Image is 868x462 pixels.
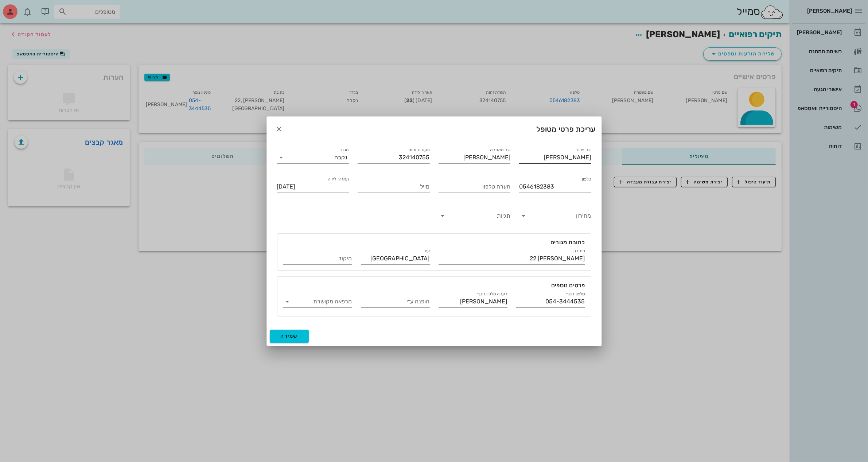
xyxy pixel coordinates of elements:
[339,147,349,153] label: מגדר
[277,234,591,247] div: כתובת מגורים
[270,330,309,343] button: שמירה
[334,154,347,161] div: נקבה
[477,291,507,297] label: הערה טלפון נוסף
[576,147,591,153] label: שם פרטי
[519,210,591,222] div: מחירון
[328,176,349,182] label: תאריך לידה
[277,277,591,290] div: פרטים נוספים
[573,248,585,254] label: כתובת
[408,147,429,153] label: תעודת זהות
[581,176,591,182] label: טלפון
[490,147,510,153] label: שם משפחה
[281,333,298,339] span: שמירה
[566,291,585,297] label: טלפון נוסף
[424,248,430,254] label: עיר
[267,117,602,141] div: עריכת פרטי מטופל
[439,210,511,222] div: תגיות
[277,152,349,163] div: מגדרנקבה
